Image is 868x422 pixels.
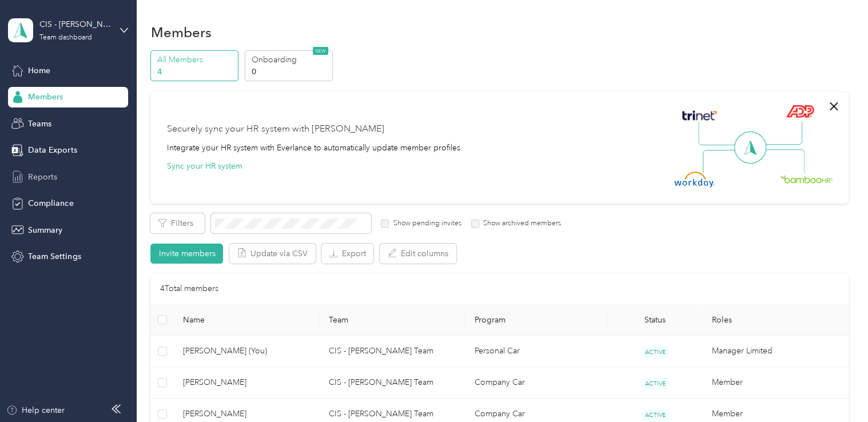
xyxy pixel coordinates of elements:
[679,108,719,124] img: Trinet
[320,336,465,367] td: CIS - Karen Reeve Team
[313,47,328,55] span: NEW
[28,91,63,103] span: Members
[150,244,223,264] button: Invite members
[39,34,92,41] div: Team dashboard
[702,367,848,399] td: Member
[765,149,805,174] img: Line Right Down
[702,336,848,367] td: Manager Limited
[157,54,235,66] p: All Members
[786,105,814,118] img: ADP
[804,358,868,422] iframe: Everlance-gr Chat Button Frame
[702,304,848,336] th: Roles
[702,149,742,173] img: Line Left Down
[641,409,670,421] span: ACTIVE
[28,197,73,209] span: Compliance
[28,224,62,236] span: Summary
[28,144,77,156] span: Data Exports
[762,121,802,145] img: Line Right Up
[166,122,384,136] div: Securely sync your HR system with [PERSON_NAME]
[321,244,373,264] button: Export
[780,175,833,183] img: BambooHR
[174,304,320,336] th: Name
[698,121,738,146] img: Line Left Up
[160,282,218,295] p: 4 Total members
[320,367,465,399] td: CIS - Karen Reeve Team
[465,367,608,399] td: Company Car
[389,218,461,229] label: Show pending invites
[157,66,235,78] p: 4
[674,172,714,188] img: Workday
[251,54,329,66] p: Onboarding
[465,304,608,336] th: Program
[183,408,310,420] span: [PERSON_NAME]
[229,244,316,264] button: Update via CSV
[166,142,462,154] div: Integrate your HR system with Everlance to automatically update member profiles.
[380,244,456,264] button: Edit columns
[608,304,703,336] th: Status
[28,171,57,183] span: Reports
[28,250,81,262] span: Team Settings
[641,377,670,389] span: ACTIVE
[150,213,205,233] button: Filters
[465,336,608,367] td: Personal Car
[183,376,310,389] span: [PERSON_NAME]
[320,304,465,336] th: Team
[174,367,320,399] td: Jo Curtis
[251,66,329,78] p: 0
[28,118,51,130] span: Teams
[166,160,242,172] button: Sync your HR system
[39,18,111,30] div: CIS - [PERSON_NAME] Team
[174,336,320,367] td: Karen Reeve (You)
[28,65,50,77] span: Home
[183,315,310,325] span: Name
[6,404,65,416] button: Help center
[641,346,670,358] span: ACTIVE
[479,218,561,229] label: Show archived members
[150,26,211,38] h1: Members
[183,345,310,357] span: [PERSON_NAME] (You)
